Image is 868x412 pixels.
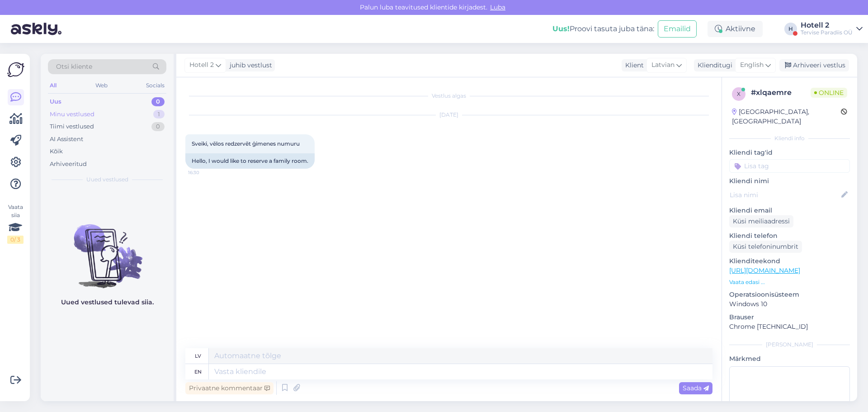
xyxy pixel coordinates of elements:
p: Kliendi nimi [729,176,850,186]
p: Kliendi tag'id [729,148,850,157]
span: Saada [683,384,709,392]
p: Windows 10 [729,299,850,309]
div: juhib vestlust [226,61,272,70]
div: Tervise Paradiis OÜ [801,29,853,36]
div: Arhiveeritud [50,160,87,169]
span: Online [811,88,847,98]
div: Minu vestlused [50,110,94,119]
div: 0 [151,97,165,106]
div: Web [94,80,109,91]
div: Uus [50,97,61,106]
span: English [740,60,764,70]
input: Lisa nimi [730,190,840,200]
div: Arhiveeri vestlus [779,59,849,71]
div: Küsi meiliaadressi [729,215,793,227]
div: [GEOGRAPHIC_DATA], [GEOGRAPHIC_DATA] [732,107,841,126]
a: Hotell 2Tervise Paradiis OÜ [801,22,863,36]
span: Uued vestlused [86,175,128,184]
p: Brauser [729,313,850,322]
div: lv [195,348,201,364]
div: Klienditugi [694,61,732,70]
div: Kõik [50,147,63,156]
div: AI Assistent [50,135,83,144]
div: Privaatne kommentaar [185,382,274,394]
div: Tiimi vestlused [50,122,94,131]
p: Uued vestlused tulevad siia. [61,298,154,307]
b: Uus! [552,24,570,33]
p: Chrome [TECHNICAL_ID] [729,322,850,331]
div: Socials [144,80,166,91]
div: 1 [153,110,165,119]
div: [PERSON_NAME] [729,341,850,349]
div: Kliendi info [729,134,850,142]
div: Hello, I would like to reserve a family room. [185,153,315,169]
img: No chats [41,208,174,289]
p: Kliendi telefon [729,231,850,241]
span: Otsi kliente [56,62,92,71]
a: [URL][DOMAIN_NAME] [729,266,800,275]
div: 0 [151,122,165,131]
p: Operatsioonisüsteem [729,290,850,299]
div: Aktiivne [708,21,763,37]
div: H [784,23,797,35]
span: Hotell 2 [189,60,214,70]
div: Vestlus algas [185,92,712,100]
img: Askly Logo [7,61,24,78]
span: Sveiki, vēlos redzervēt ģimenes numuru [192,140,300,147]
p: Vaata edasi ... [729,278,850,286]
p: Kliendi email [729,206,850,215]
span: x [737,90,741,97]
div: en [194,364,202,379]
div: Hotell 2 [801,22,853,29]
div: 0 / 3 [7,236,24,244]
span: 16:30 [188,169,222,176]
p: Klienditeekond [729,256,850,266]
input: Lisa tag [729,159,850,173]
button: Emailid [658,20,697,38]
span: Luba [487,3,508,11]
div: Küsi telefoninumbrit [729,241,802,253]
div: Klient [622,61,644,70]
div: [DATE] [185,111,712,119]
div: Vaata siia [7,203,24,244]
p: Märkmed [729,354,850,364]
div: Proovi tasuta juba täna: [552,24,654,34]
span: Latvian [651,60,675,70]
div: All [48,80,58,91]
div: # xlqaemre [751,87,811,98]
